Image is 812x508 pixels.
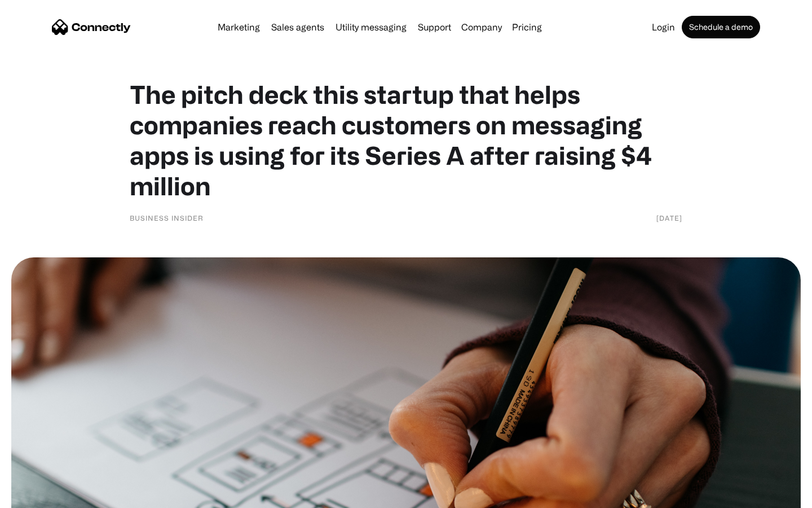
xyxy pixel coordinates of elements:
[461,19,502,35] div: Company
[130,79,682,201] h1: The pitch deck this startup that helps companies reach customers on messaging apps is using for i...
[23,488,68,504] ul: Language list
[682,16,760,38] a: Schedule a demo
[213,23,264,32] a: Marketing
[507,23,546,32] a: Pricing
[647,23,679,32] a: Login
[11,488,68,504] aside: Language selected: English
[413,23,456,32] a: Support
[267,23,329,32] a: Sales agents
[130,212,204,224] div: Business Insider
[331,23,411,32] a: Utility messaging
[656,212,682,224] div: [DATE]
